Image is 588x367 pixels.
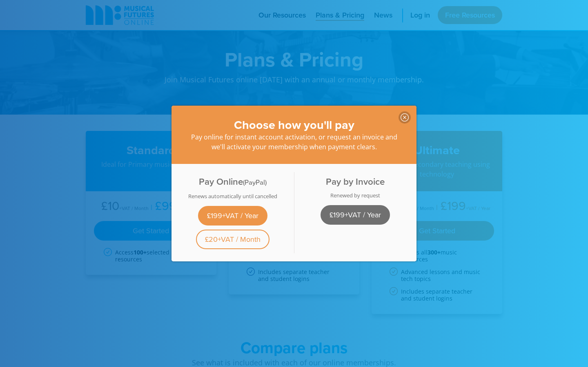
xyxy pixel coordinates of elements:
[196,230,269,249] a: £20+VAT / Month
[198,206,267,226] a: £199+VAT / Year
[188,132,400,152] p: Pay online for instant account activation, or request an invoice and we'll activate your membersh...
[299,176,412,187] h4: Pay by Invoice
[243,177,267,187] span: (PayPal)
[176,176,289,188] h4: Pay Online
[321,205,390,225] a: £199+VAT / Year
[176,193,289,199] div: Renews automatically until cancelled
[299,192,412,199] div: Renewed by request
[188,118,400,132] h3: Choose how you'll pay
